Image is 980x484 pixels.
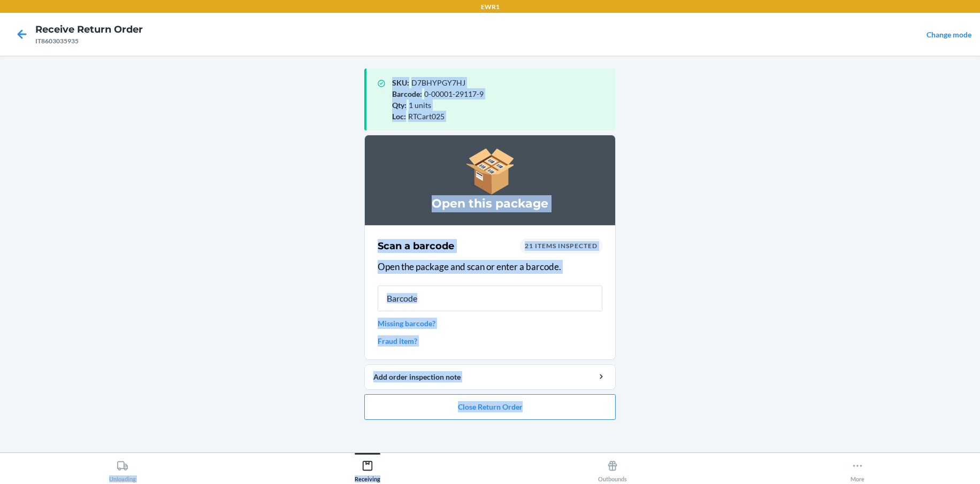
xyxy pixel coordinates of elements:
[481,2,500,12] p: EWR1
[35,22,143,36] h4: Receive Return Order
[490,453,735,482] button: Outbounds
[378,260,602,274] p: Open the package and scan or enter a barcode.
[378,335,602,347] a: Fraud item?
[355,456,380,482] div: Receiving
[364,394,616,420] button: Close Return Order
[378,286,602,311] input: Barcode
[35,36,143,46] div: IT8603035935
[378,318,602,329] a: Missing barcode?
[408,112,445,121] span: RTCart025
[424,89,484,98] span: 0-00001-29117-9
[378,195,602,212] h3: Open this package
[735,453,980,482] button: More
[598,456,627,482] div: Outbounds
[109,456,136,482] div: Unloading
[411,78,465,87] span: D7BHYPGY7HJ
[392,78,409,87] span: SKU :
[525,242,598,250] span: 21 items inspected
[392,112,406,121] span: Loc :
[378,239,454,253] h2: Scan a barcode
[364,364,616,390] button: Add order inspection note
[851,456,864,482] div: More
[927,30,971,39] a: Change mode
[392,101,407,110] span: Qty :
[409,101,431,110] span: 1 units
[245,453,490,482] button: Receiving
[392,89,422,98] span: Barcode :
[373,371,607,382] div: Add order inspection note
